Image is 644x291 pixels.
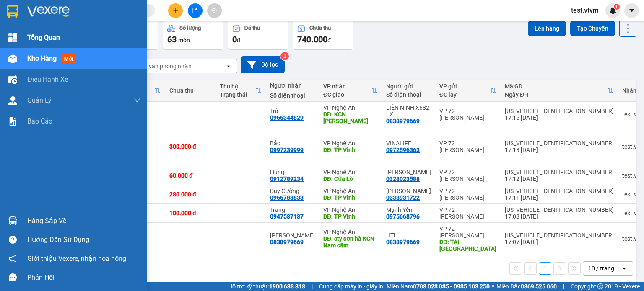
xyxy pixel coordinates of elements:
img: solution-icon [8,117,17,126]
div: VP 72 [PERSON_NAME] [439,188,496,201]
div: Người nhận [270,82,315,89]
span: ⚪️ [492,285,494,288]
th: Toggle SortBy [319,80,382,102]
div: Trà [270,108,315,114]
div: ĐC giao [323,91,371,98]
div: 300.000 đ [169,143,211,150]
div: VP72PTT1008250012 [505,108,614,114]
div: DĐ: TP Vinh [323,147,378,153]
div: DĐ: Cửa Lò [323,175,378,182]
img: icon-new-feature [609,7,617,14]
span: đ [327,37,331,44]
span: 1 [615,4,618,10]
span: | [312,282,313,291]
button: aim [207,3,222,18]
div: Vương Phát [386,169,431,175]
div: Chưa thu [169,87,211,94]
button: Chưa thu740.000đ [293,20,353,50]
div: Trạng thái [220,91,255,98]
div: VP gửi [439,83,490,90]
div: Bảo [270,140,315,147]
div: VP Nghệ An [323,104,378,111]
div: VP nhận [323,83,371,90]
span: 63 [167,34,177,44]
div: Hướng dẫn sử dụng [27,234,140,246]
div: DĐ: TP Vinh [323,194,378,201]
div: 0838979669 [270,239,304,245]
span: Tổng Quan [27,32,60,43]
button: 1 [539,262,551,275]
span: | [563,282,564,291]
button: file-add [188,3,203,18]
span: đ [237,37,240,44]
div: Trang [270,206,315,213]
div: VINALIFE [386,140,431,147]
button: caret-down [624,3,639,18]
div: VP Nghệ An [323,188,378,194]
span: message [9,273,17,281]
div: VP 72 [PERSON_NAME] [439,169,496,182]
div: 10 / trang [588,264,614,273]
span: Quản Lý [27,95,52,106]
div: 100.000 đ [169,210,211,216]
span: Kho hàng [27,54,57,62]
div: VP 72 [PERSON_NAME] [439,140,496,153]
span: question-circle [9,236,17,244]
img: warehouse-icon [8,216,17,225]
span: Cung cấp máy in - giấy in: [319,282,384,291]
span: aim [211,8,217,13]
div: VP72PTT1008250009 [505,188,614,194]
span: mới [61,54,76,64]
span: Giới thiệu Vexere, nhận hoa hồng [27,253,126,264]
div: VP Nghệ An [323,206,378,213]
svg: open [621,265,628,272]
span: Điều hành xe [27,74,68,85]
span: Báo cáo [27,116,52,126]
img: warehouse-icon [8,54,17,63]
strong: 0369 525 060 [521,283,557,290]
div: 0838979669 [386,118,420,124]
div: VP72PTT1008250011 [505,140,614,147]
button: plus [168,3,183,18]
div: DĐ: KCN Hoàng Mai [323,111,378,124]
span: 0 [232,34,237,44]
div: VP 72 [PERSON_NAME] [439,225,496,239]
div: 17:08 [DATE] [505,213,614,220]
span: Miền Bắc [496,282,557,291]
div: DĐ: cty sơn hà KCN Nam cấm [323,235,378,249]
div: VP72PTT1008250007 [505,232,614,239]
span: ... [393,111,398,118]
button: Đã thu0đ [228,20,288,50]
div: 17:12 [DATE] [505,175,614,182]
div: Số lượng [179,25,201,31]
span: test.vtvm [564,5,605,15]
div: 0972596363 [386,147,420,153]
div: 0838979669 [386,239,420,245]
div: VP Nghệ An [323,229,378,235]
sup: 1 [614,4,620,10]
div: DĐ: TẠI KHO [439,239,496,252]
div: LIÊN NINH X682 LX Thanh tăng bo [386,104,431,118]
span: món [178,37,190,44]
img: warehouse-icon [8,96,17,105]
div: ĐC lấy [439,91,490,98]
button: Tạo Chuyến [570,21,615,36]
strong: 1900 633 818 [269,283,305,290]
div: VP72PTT1008250010 [505,169,614,175]
img: dashboard-icon [8,33,17,42]
div: Chưa thu [309,25,331,31]
div: 0328023588 [386,175,420,182]
div: VP72PTT1008250008 [505,206,614,213]
button: Bộ lọc [241,56,285,73]
svg: open [225,63,232,70]
div: 17:07 [DATE] [505,239,614,245]
th: Toggle SortBy [501,80,618,102]
span: Miền Nam [387,282,490,291]
div: 0966344829 [270,114,304,121]
div: HTH [386,232,431,239]
div: Hùng [270,169,315,175]
span: notification [9,255,17,263]
th: Toggle SortBy [216,80,266,102]
div: VP Nghệ An [323,140,378,147]
div: VP 72 [PERSON_NAME] [439,108,496,121]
